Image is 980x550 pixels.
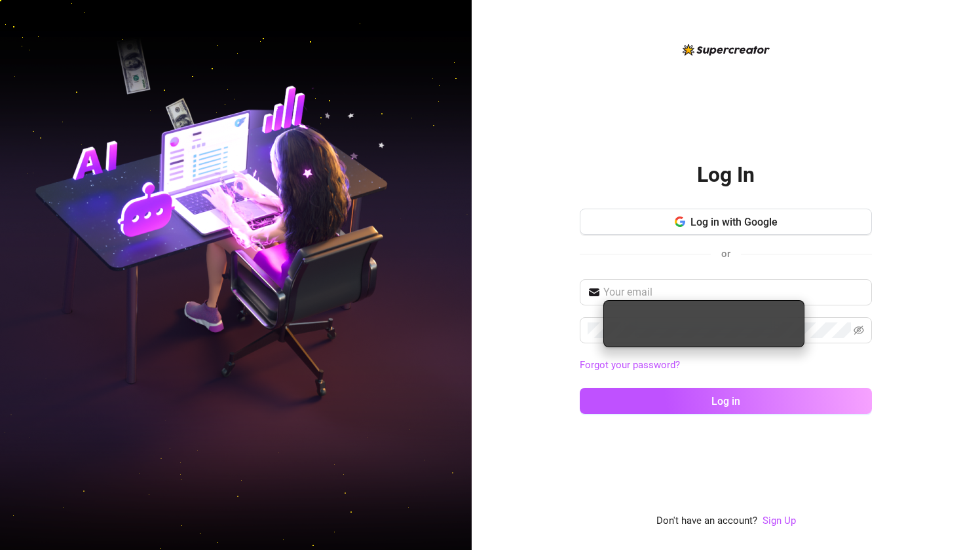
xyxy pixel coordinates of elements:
[580,359,680,371] a: Forgot your password?
[690,216,778,228] span: Log in with Google
[580,209,872,235] button: Log in with Google
[697,162,755,188] h2: Log In
[763,515,796,526] a: Sign Up
[580,358,872,373] a: Forgot your password?
[580,388,872,414] button: Log in
[656,513,757,529] span: Don't have an account?
[711,395,740,407] span: Log in
[683,44,770,56] img: logo-BBDzfeDw.svg
[763,513,796,529] a: Sign Up
[721,248,730,260] span: or
[603,284,864,300] input: Your email
[854,325,864,335] span: eye-invisible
